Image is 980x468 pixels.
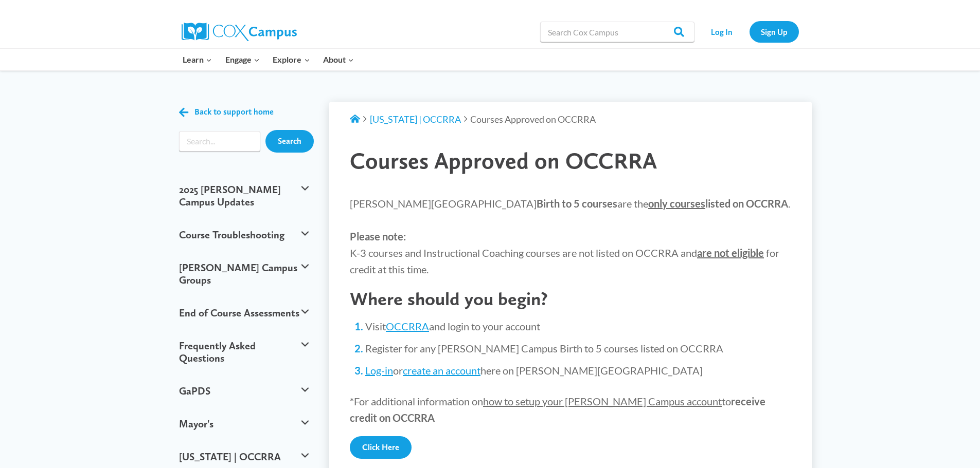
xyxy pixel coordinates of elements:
[174,251,314,296] button: [PERSON_NAME] Campus Groups
[350,436,412,459] a: Click Here
[350,288,791,310] h2: Where should you begin?
[483,395,722,407] span: how to setup your [PERSON_NAME] Campus account
[350,195,791,277] p: [PERSON_NAME][GEOGRAPHIC_DATA] are the . K-3 courses and Instructional Coaching courses are not l...
[700,21,744,42] a: Log In
[174,375,314,407] button: GaPDS
[174,329,314,375] button: Frequently Asked Questions
[403,364,480,377] a: create an account
[182,23,297,41] img: Cox Campus
[350,230,406,242] strong: Please note:
[648,197,705,210] span: only courses
[365,364,393,377] a: Log-in
[386,320,429,332] a: OCCRRA
[750,21,799,42] a: Sign Up
[194,107,274,117] span: Back to support home
[179,131,261,152] form: Search form
[174,296,314,329] button: End of Course Assessments
[176,49,361,70] nav: Primary Navigation
[350,147,657,174] span: Courses Approved on OCCRRA
[174,407,314,440] button: Mayor's
[183,53,212,66] span: Learn
[370,114,461,125] a: [US_STATE] | OCCRRA
[179,105,274,120] a: Back to support home
[265,130,314,153] input: Search
[350,393,791,426] p: *For additional information on to
[470,114,596,125] span: Courses Approved on OCCRRA
[225,53,260,66] span: Engage
[174,173,314,218] button: 2025 [PERSON_NAME] Campus Updates
[648,197,788,210] strong: listed on OCCRRA
[179,131,261,152] input: Search input
[365,363,791,378] li: or here on [PERSON_NAME][GEOGRAPHIC_DATA]
[273,53,310,66] span: Explore
[350,395,765,424] strong: receive credit on OCCRRA
[537,197,617,210] strong: Birth to 5 courses
[365,341,791,355] li: Register for any [PERSON_NAME] Campus Birth to 5 courses listed on OCCRRA
[174,218,314,251] button: Course Troubleshooting
[323,53,354,66] span: About
[697,247,764,259] strong: are not eligible
[365,319,791,333] li: Visit and login to your account
[350,114,360,125] a: Support Home
[540,22,694,42] input: Search Cox Campus
[700,21,799,42] nav: Secondary Navigation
